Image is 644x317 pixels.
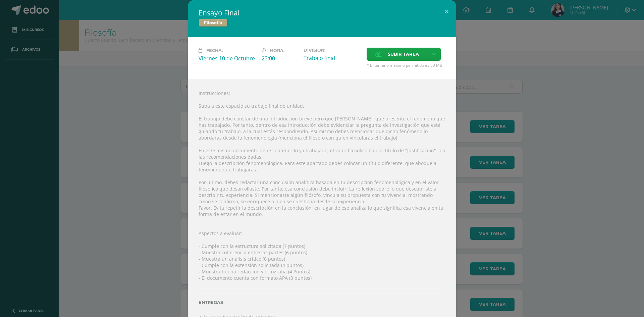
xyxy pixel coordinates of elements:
span: * El tamaño máximo permitido es 50 MB [367,62,445,68]
div: Trabajo final [304,54,361,62]
span: Filosofía [199,19,227,27]
span: Fecha: [206,48,223,53]
span: Hora: [270,48,284,53]
span: Subir tarea [388,48,419,60]
h2: Ensayo Final [199,8,445,17]
label: Entregas [199,300,445,305]
div: 23:00 [262,55,298,62]
div: Viernes 10 de Octubre [199,55,256,62]
label: División: [304,48,361,53]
